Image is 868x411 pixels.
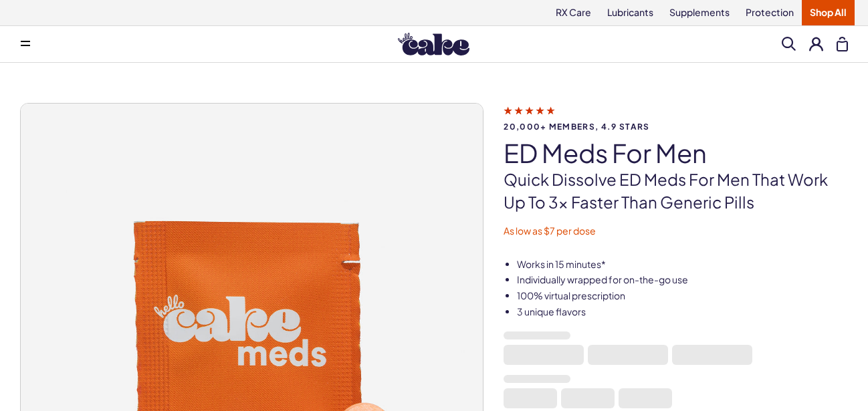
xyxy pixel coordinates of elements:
[504,104,848,131] a: 20,000+ members, 4.9 stars
[504,122,848,131] span: 20,000+ members, 4.9 stars
[517,273,848,287] li: Individually wrapped for on-the-go use
[398,33,469,55] img: Hello Cake
[517,305,848,319] li: 3 unique flavors
[517,258,848,271] li: Works in 15 minutes*
[504,139,848,167] h1: ED Meds for Men
[504,225,848,238] p: As low as $7 per dose
[504,168,848,213] p: Quick dissolve ED Meds for men that work up to 3x faster than generic pills
[517,289,848,303] li: 100% virtual prescription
